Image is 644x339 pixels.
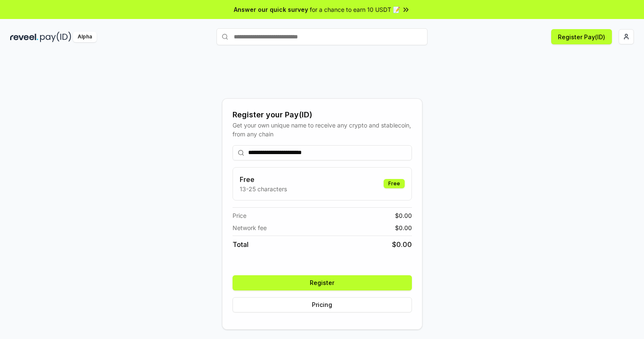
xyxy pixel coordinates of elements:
[395,211,412,220] span: $ 0.00
[233,223,267,232] span: Network fee
[40,32,71,42] img: pay_id
[310,5,400,14] span: for a chance to earn 10 USDT 📝
[395,223,412,232] span: $ 0.00
[10,32,38,42] img: reveel_dark
[233,211,246,220] span: Price
[233,239,249,250] span: Total
[233,297,412,312] button: Pricing
[551,29,612,44] button: Register Pay(ID)
[233,275,412,290] button: Register
[233,121,412,138] div: Get your own unique name to receive any crypto and stablecoin, from any chain
[240,174,287,184] h3: Free
[234,5,308,14] span: Answer our quick survey
[233,109,412,121] div: Register your Pay(ID)
[73,32,97,42] div: Alpha
[384,179,405,188] div: Free
[392,239,412,250] span: $ 0.00
[240,184,287,193] p: 13-25 characters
